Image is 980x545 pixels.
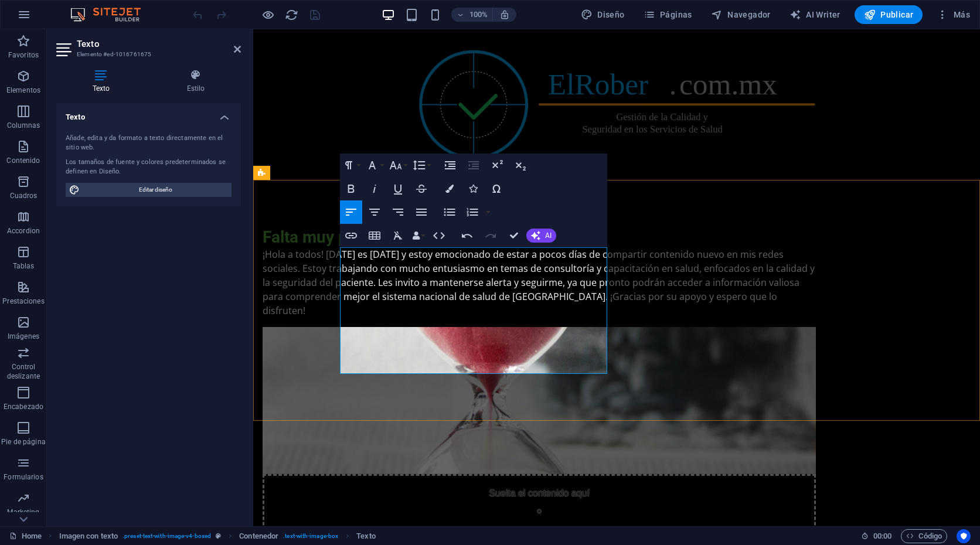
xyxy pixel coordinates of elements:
button: Data Bindings [410,224,427,247]
button: Font Family [363,154,386,177]
button: Increase Indent [439,154,461,177]
button: Navegador [706,5,775,24]
button: Páginas [639,5,697,24]
button: Paragraph Format [340,154,362,177]
span: Publicar [864,9,914,21]
button: Redo (⌘⇧Z) [479,224,502,247]
p: Cuadros [10,191,38,200]
button: Clear Formatting [387,224,409,247]
h6: 100% [469,8,488,22]
button: Align Center [363,200,386,224]
button: AI Writer [785,5,845,24]
span: Código [906,529,942,543]
button: Line Height [410,154,433,177]
p: Elementos [6,86,40,95]
button: Undo (⌘Z) [456,224,478,247]
p: Tablas [13,261,35,271]
button: Align Left [340,200,362,224]
p: ¡Hola a todos! [DATE] es [DATE] y estoy emocionado de estar a pocos días de compartir contenido n... [9,218,563,288]
p: Contenido [6,156,40,165]
span: Editar diseño [83,183,228,197]
button: reload [284,8,298,22]
span: Diseño [581,9,625,21]
button: AI [526,229,556,243]
a: Haz clic para cancelar la selección y doble clic para abrir páginas [9,529,42,543]
button: Align Right [387,200,409,224]
h4: Texto [56,103,241,124]
span: Más [937,9,970,21]
p: Accordion [7,226,40,236]
span: AI [545,232,552,239]
h4: Estilo [151,69,241,94]
button: Italic (⌘I) [363,177,386,200]
button: Más [932,5,975,24]
h4: Texto [56,69,151,94]
button: Superscript [486,154,508,177]
button: Código [901,529,947,543]
span: Pegar portapapeles [285,496,364,512]
button: Colors [438,177,461,200]
span: Haz clic para seleccionar y doble clic para editar [356,529,375,543]
span: Haz clic para seleccionar y doble clic para editar [239,529,278,543]
p: Encabezado [4,402,43,411]
button: 100% [451,8,493,22]
span: AI Writer [790,9,841,21]
p: Favoritos [8,50,39,60]
button: Strikethrough [410,177,433,200]
h2: Texto [77,39,241,49]
i: Este elemento es un preajuste personalizable [216,533,221,539]
button: Decrease Indent [462,154,485,177]
p: Imágenes [8,332,39,341]
p: Prestaciones [2,297,44,306]
button: Font Size [387,154,409,177]
i: Al redimensionar, ajustar el nivel de zoom automáticamente para ajustarse al dispositivo elegido. [499,9,510,20]
button: Underline (⌘U) [387,177,409,200]
nav: breadcrumb [59,529,376,543]
img: Editor Logo [67,8,155,22]
p: Marketing [7,507,39,517]
button: Publicar [855,5,923,24]
button: Usercentrics [957,529,971,543]
button: Insert Table [363,224,386,247]
h3: Elemento #ed-1016761675 [77,49,217,60]
button: Diseño [576,5,629,24]
button: Unordered List [438,200,461,224]
p: Formularios [4,472,43,482]
span: Haz clic para seleccionar y doble clic para editar [59,529,118,543]
button: Ordered List [461,200,484,224]
button: Align Justify [410,200,433,224]
div: Diseño (Ctrl+Alt+Y) [576,5,629,24]
span: . preset-text-with-image-v4-boxed [122,529,211,543]
p: Columnas [7,121,40,130]
div: Los tamaños de fuente y colores predeterminados se definen en Diseño. [66,158,232,177]
span: Añadir elementos [209,496,280,512]
h6: Tiempo de la sesión [861,529,892,543]
span: Páginas [644,9,692,21]
button: Subscript [509,154,532,177]
button: Icons [462,177,484,200]
p: Pie de página [1,437,45,447]
span: Navegador [711,9,771,21]
span: . text-with-image-box [283,529,338,543]
span: : [882,532,883,540]
i: Volver a cargar página [285,8,298,22]
button: Bold (⌘B) [340,177,362,200]
div: Añade, edita y da formato a texto directamente en el sitio web. [66,134,232,153]
button: Special Characters [485,177,508,200]
button: Confirm (⌘+⏎) [503,224,525,247]
button: Ordered List [484,200,493,224]
button: Editar diseño [66,183,232,197]
button: Insert Link [340,224,362,247]
button: HTML [428,224,450,247]
div: Suelta el contenido aquí [9,445,563,528]
span: 00 00 [873,529,891,543]
button: Haz clic para salir del modo de previsualización y seguir editando [261,8,275,22]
